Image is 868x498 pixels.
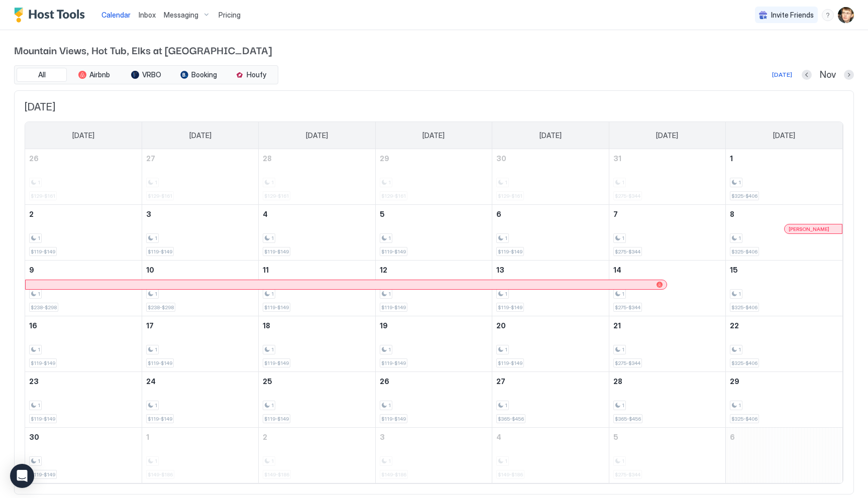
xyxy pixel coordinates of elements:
a: November 29, 2025 [726,372,842,391]
span: 1 [38,458,40,464]
a: November 25, 2025 [259,372,375,391]
span: 1 [38,291,40,297]
a: December 2, 2025 [259,428,375,446]
a: November 26, 2025 [376,372,492,391]
span: Houfy [247,70,266,79]
td: November 25, 2025 [259,372,375,428]
td: November 16, 2025 [25,316,142,372]
span: $325-$406 [731,248,757,255]
td: December 4, 2025 [492,428,609,483]
td: November 10, 2025 [142,261,258,316]
span: 1 [155,402,157,409]
span: 1 [155,346,157,353]
td: November 14, 2025 [609,261,725,316]
td: December 3, 2025 [375,428,492,483]
span: 1 [146,433,149,441]
a: Monday [179,122,222,149]
a: November 3, 2025 [142,205,258,223]
td: November 12, 2025 [375,261,492,316]
td: November 15, 2025 [726,261,842,316]
a: November 30, 2025 [25,428,142,446]
a: Thursday [529,122,572,149]
span: 28 [263,154,272,163]
span: $119-$149 [31,416,55,422]
td: December 2, 2025 [259,428,375,483]
button: Houfy [226,68,276,82]
span: 19 [380,321,388,330]
span: $119-$149 [148,248,172,255]
span: 25 [263,377,272,386]
button: Airbnb [69,68,119,82]
span: 11 [263,266,269,274]
span: 18 [263,321,270,330]
span: 1 [622,346,624,353]
span: $119-$149 [148,360,172,366]
span: 1 [738,402,741,409]
a: October 28, 2025 [259,149,375,168]
span: 27 [496,377,505,386]
td: November 30, 2025 [25,428,142,483]
span: $325-$406 [731,416,757,422]
button: Next month [844,70,854,80]
a: November 20, 2025 [492,316,608,335]
span: 2 [263,433,267,441]
a: Inbox [139,10,156,20]
a: November 10, 2025 [142,261,258,279]
a: November 8, 2025 [726,205,842,223]
a: Sunday [62,122,104,149]
td: November 7, 2025 [609,205,725,261]
span: [DATE] [72,131,94,140]
span: $119-$149 [498,360,522,366]
span: 1 [271,235,274,241]
span: Nov [820,69,836,81]
span: 1 [271,402,274,409]
a: Wednesday [412,122,455,149]
button: Booking [173,68,224,82]
span: [DATE] [773,131,795,140]
a: November 22, 2025 [726,316,842,335]
td: November 27, 2025 [492,372,609,428]
button: All [17,68,67,82]
div: menu [822,9,834,21]
a: November 13, 2025 [492,261,608,279]
span: 1 [155,235,157,241]
td: November 3, 2025 [142,205,258,261]
div: Open Intercom Messenger [10,464,34,488]
td: November 5, 2025 [375,205,492,261]
a: November 15, 2025 [726,261,842,279]
span: 1 [388,402,391,409]
span: 4 [263,210,268,218]
td: November 22, 2025 [726,316,842,372]
td: November 19, 2025 [375,316,492,372]
span: 17 [146,321,154,330]
a: October 27, 2025 [142,149,258,168]
a: Friday [646,122,688,149]
span: 14 [613,266,621,274]
a: Saturday [763,122,805,149]
span: 31 [613,154,621,163]
span: 13 [496,266,504,274]
span: $119-$149 [381,416,406,422]
td: November 13, 2025 [492,261,609,316]
span: 10 [146,266,154,274]
span: 1 [38,235,40,241]
span: $275-$344 [615,304,640,311]
span: $275-$344 [615,360,640,366]
td: November 6, 2025 [492,205,609,261]
span: Inbox [139,11,156,19]
a: October 30, 2025 [492,149,608,168]
span: 1 [271,346,274,353]
span: 1 [505,346,507,353]
a: Host Tools Logo [14,8,89,23]
span: Booking [191,70,217,79]
span: 5 [380,210,385,218]
span: $119-$149 [31,248,55,255]
td: October 28, 2025 [259,149,375,205]
a: November 5, 2025 [376,205,492,223]
span: $119-$149 [264,360,289,366]
span: 1 [505,291,507,297]
button: VRBO [121,68,171,82]
span: [PERSON_NAME] [789,226,829,232]
span: 12 [380,266,387,274]
a: Tuesday [296,122,338,149]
